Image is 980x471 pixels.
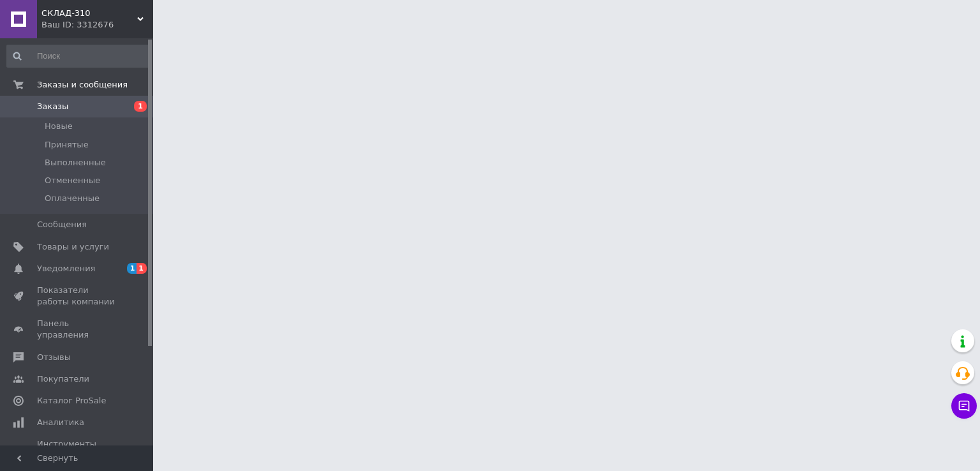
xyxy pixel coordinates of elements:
span: 1 [134,101,147,112]
span: Инструменты вебмастера и SEO [37,438,118,461]
span: Показатели работы компании [37,285,118,308]
div: Ваш ID: 3312676 [41,19,153,31]
span: Панель управления [37,318,118,341]
span: Заказы [37,101,68,112]
input: Поиск [6,45,151,68]
span: 1 [137,263,147,274]
span: Покупатели [37,373,89,385]
span: Новые [45,121,73,132]
span: Оплаченные [45,193,100,204]
span: Сообщения [37,219,87,230]
span: Уведомления [37,263,95,274]
span: Принятые [45,139,89,151]
span: Отмененные [45,175,100,186]
span: Заказы и сообщения [37,79,128,91]
span: Аналитика [37,417,84,428]
button: Чат с покупателем [951,393,977,419]
span: Отзывы [37,352,71,363]
span: Выполненные [45,157,106,168]
span: СКЛАД-310 [41,8,137,19]
span: 1 [127,263,137,274]
span: Каталог ProSale [37,395,106,407]
span: Товары и услуги [37,241,109,253]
